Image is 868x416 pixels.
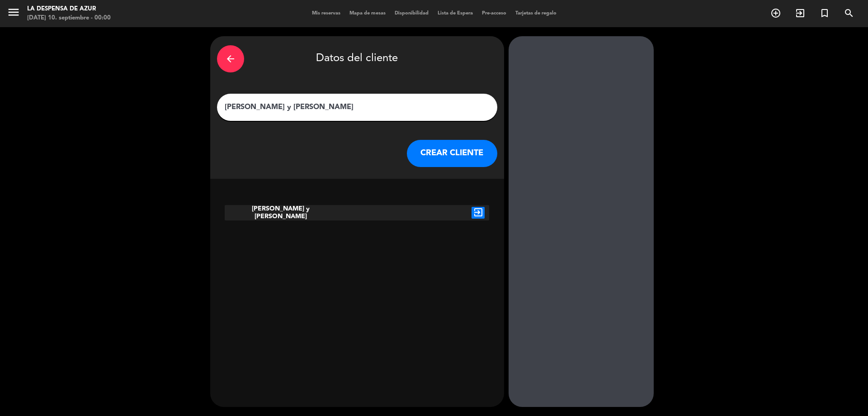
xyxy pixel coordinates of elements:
[511,11,561,16] span: Tarjetas de regalo
[27,5,111,14] div: La Despensa de Azur
[390,11,433,16] span: Disponibilidad
[27,14,111,23] div: [DATE] 10. septiembre - 00:00
[407,140,497,167] button: CREAR CLIENTE
[7,5,20,19] i: menu
[844,8,854,19] i: search
[770,8,781,19] i: add_circle_outline
[225,53,236,64] i: arrow_back
[433,11,477,16] span: Lista de Espera
[819,8,830,19] i: turned_in_not
[472,207,485,219] i: exit_to_app
[217,43,497,75] div: Datos del cliente
[225,205,335,220] div: [PERSON_NAME] y [PERSON_NAME]
[224,101,491,114] input: Escriba nombre, correo electrónico o número de teléfono...
[7,5,20,22] button: menu
[307,11,345,16] span: Mis reservas
[477,11,511,16] span: Pre-acceso
[795,8,806,19] i: exit_to_app
[345,11,390,16] span: Mapa de mesas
